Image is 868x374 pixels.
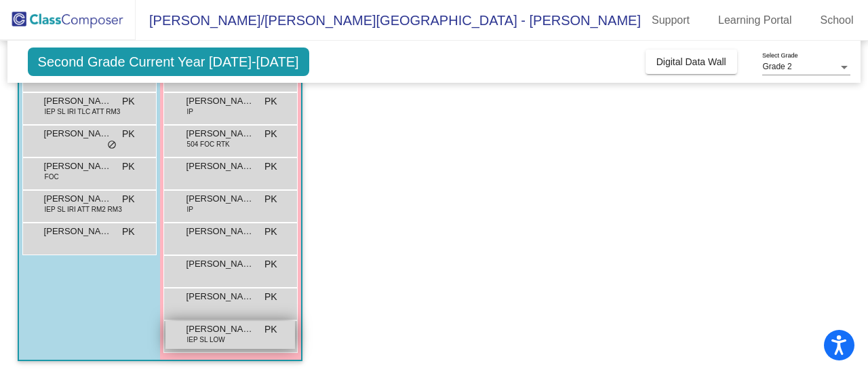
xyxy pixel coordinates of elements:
span: PK [264,94,277,109]
span: [PERSON_NAME] [186,192,254,206]
span: [PERSON_NAME] [44,225,112,238]
span: PK [264,192,277,206]
span: [PERSON_NAME] [44,160,112,173]
span: [PERSON_NAME]/[PERSON_NAME][GEOGRAPHIC_DATA] - [PERSON_NAME] [136,10,641,31]
span: IEP SL IRI ATT RM2 RM3 [45,204,122,214]
a: Learning Portal [707,10,803,31]
span: IP [187,204,193,214]
a: School [810,10,865,31]
span: PK [122,160,135,174]
span: [PERSON_NAME] [186,94,254,108]
span: PK [264,322,277,337]
span: do_not_disturb_alt [107,140,117,151]
span: PK [122,192,135,206]
span: IEP SL LOW [187,335,225,345]
span: 504 FOC RTK [187,139,230,149]
span: PK [264,290,277,304]
span: Digital Data Wall [656,56,726,67]
button: Digital Data Wall [646,50,737,74]
span: PK [264,160,277,174]
span: PK [122,225,135,239]
span: PK [264,257,277,272]
span: PK [264,127,277,141]
span: IEP SL IRI TLC ATT RM3 [45,107,121,117]
span: [PERSON_NAME] [186,160,254,173]
span: [PERSON_NAME] [186,257,254,271]
span: Grade 2 [762,62,791,71]
span: PK [122,127,135,141]
a: Support [641,10,701,31]
span: [PERSON_NAME] [44,94,112,108]
span: IP [187,107,193,117]
span: PK [122,94,135,109]
span: [PERSON_NAME]/[PERSON_NAME] [186,322,254,336]
span: PK [264,225,277,239]
span: [PERSON_NAME] [186,290,254,303]
span: [PERSON_NAME] [186,127,254,141]
span: Second Grade Current Year [DATE]-[DATE] [28,48,309,76]
span: [PERSON_NAME] [44,192,112,206]
span: [PERSON_NAME] [44,127,112,141]
span: [PERSON_NAME] [186,225,254,238]
span: FOC [45,172,59,182]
